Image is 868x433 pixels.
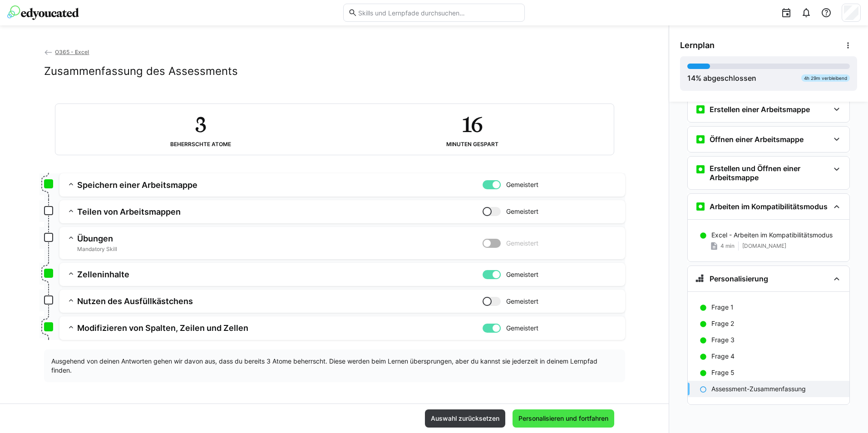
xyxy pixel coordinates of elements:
span: Gemeistert [506,207,538,216]
span: Auswahl zurücksetzen [429,414,501,423]
span: 4 min [720,242,735,250]
p: Frage 1 [711,303,734,312]
h3: Arbeiten im Kompatibilitätsmodus [710,202,828,211]
p: Assessment-Zusammenfassung [711,384,806,394]
h3: Speichern einer Arbeitsmappe [77,180,483,190]
p: Frage 3 [711,335,735,344]
span: Mandatory Skill [77,246,483,253]
div: Ausgehend von deinen Antworten gehen wir davon aus, dass du bereits 3 Atome beherrscht. Diese wer... [44,349,625,382]
h3: Zelleninhalte [77,269,483,280]
h3: Öffnen einer Arbeitsmappe [710,135,804,144]
h3: Nutzen des Ausfüllkästchens [77,296,483,306]
a: O365 - Excel [44,49,89,55]
span: Gemeistert [506,239,538,248]
input: Skills und Lernpfade durchsuchen… [357,9,520,17]
div: Minuten gespart [446,141,498,148]
h2: 3 [195,111,206,138]
span: Gemeistert [506,180,538,189]
h2: Zusammenfassung des Assessments [44,64,238,78]
h3: Personalisierung [710,274,768,283]
p: Frage 4 [711,352,735,361]
h2: 16 [462,111,483,138]
button: Auswahl zurücksetzen [425,409,505,428]
h3: Erstellen und Öffnen einer Arbeitsmappe [710,164,829,182]
span: Lernplan [680,40,715,50]
div: % abgeschlossen [687,73,756,84]
span: Gemeistert [506,270,538,279]
span: [DOMAIN_NAME] [742,242,786,250]
p: Frage 5 [711,368,735,377]
h3: Übungen [77,233,483,244]
h3: Erstellen einer Arbeitsmappe [710,105,810,114]
span: O365 - Excel [55,49,89,55]
h3: Modifizieren von Spalten, Zeilen und Zellen [77,323,483,333]
span: Personalisieren und fortfahren [517,414,610,423]
span: 14 [687,74,695,83]
div: Beherrschte Atome [170,141,231,148]
button: Personalisieren und fortfahren [513,409,614,428]
h3: Teilen von Arbeitsmappen [77,207,483,217]
p: Excel - Arbeiten im Kompatibilitätsmodus [711,231,833,240]
span: Gemeistert [506,297,538,306]
span: Gemeistert [506,324,538,333]
p: Frage 2 [711,319,734,328]
div: 4h 29m verbleibend [801,74,850,82]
